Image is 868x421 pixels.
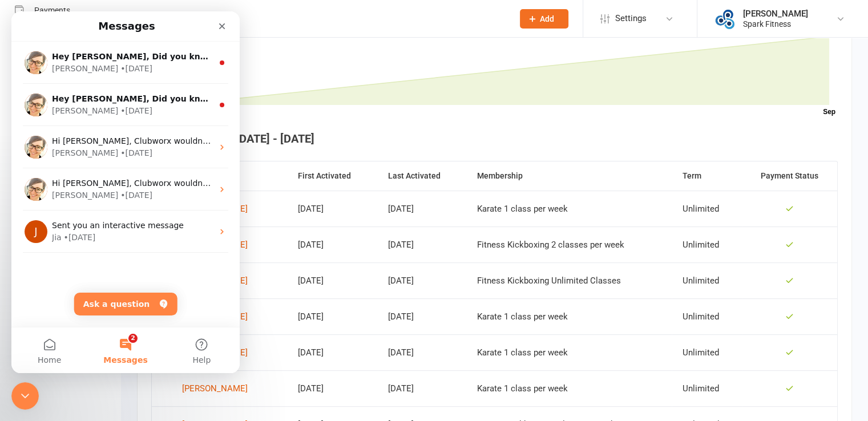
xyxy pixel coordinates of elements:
td: Fitness Kickboxing Unlimited Classes [467,262,672,298]
td: Fitness Kickboxing 2 classes per week [467,226,672,262]
td: Unlimited [672,226,741,262]
a: [PERSON_NAME] [162,380,277,397]
th: Payment Status [742,161,837,191]
th: Membership [467,161,672,191]
td: Unlimited [672,370,741,406]
button: Add [520,9,568,29]
td: [DATE] [288,334,378,370]
span: Home [26,345,50,353]
img: Profile image for Emily [13,167,36,189]
button: Ask a question [63,281,166,304]
span: Add [540,14,554,23]
td: [DATE] [378,298,467,334]
div: • [DATE] [109,94,141,106]
td: Unlimited [672,262,741,298]
td: [DATE] [288,226,378,262]
img: Profile image for Emily [13,40,36,63]
th: Term [672,161,741,191]
td: [DATE] [288,262,378,298]
span: Messages [92,345,136,353]
div: • [DATE] [109,178,141,190]
td: [DATE] [288,191,378,226]
h4: New Members - [DATE] - [DATE] [151,132,838,145]
span: Sent you an interactive message [41,209,172,218]
th: Last Activated [378,161,467,191]
td: [DATE] [378,191,467,226]
input: Search... [150,11,505,27]
button: Help [152,316,228,362]
td: [DATE] [378,334,467,370]
td: Karate 1 class per week [467,334,672,370]
td: Unlimited [672,191,741,226]
td: Karate 1 class per week [467,370,672,406]
td: [DATE] [378,262,467,298]
div: • [DATE] [109,51,141,63]
span: Settings [615,6,647,31]
div: [PERSON_NAME] [41,94,107,106]
div: Jia [41,220,50,232]
img: Profile image for Emily [13,82,36,105]
div: Payments [34,6,70,15]
td: Unlimited [672,298,741,334]
td: Unlimited [672,334,741,370]
div: [PERSON_NAME] [743,9,808,19]
img: Profile image for Emily [13,124,36,147]
td: [DATE] [378,226,467,262]
div: [PERSON_NAME] [41,136,107,148]
img: thumb_image1643853315.png [714,7,737,30]
div: [PERSON_NAME] [182,380,248,397]
div: [PERSON_NAME] [41,178,107,190]
span: Help [181,345,199,353]
iframe: Intercom live chat [11,11,240,373]
td: Karate 1 class per week [467,191,672,226]
th: First Activated [288,161,378,191]
div: Spark Fitness [743,19,808,29]
td: [DATE] [378,370,467,406]
td: [DATE] [288,298,378,334]
div: • [DATE] [109,136,141,148]
div: • [DATE] [53,220,84,232]
iframe: Intercom live chat [11,382,39,410]
button: Messages [76,316,152,362]
td: [DATE] [288,370,378,406]
div: [PERSON_NAME] [41,51,107,63]
td: Karate 1 class per week [467,298,672,334]
div: Profile image for Jia [13,209,36,232]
